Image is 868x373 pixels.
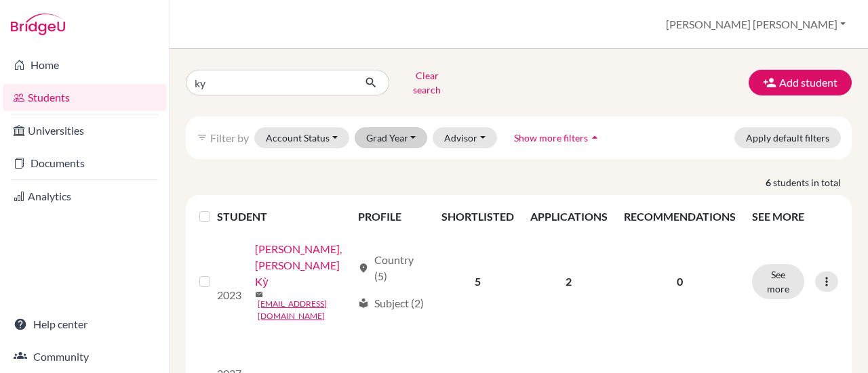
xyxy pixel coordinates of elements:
[734,127,841,148] button: Apply default filters
[350,200,433,233] th: PROFILE
[522,233,616,330] td: 2
[355,127,428,148] button: Grad Year
[358,252,425,284] div: Country (5)
[3,343,166,370] a: Community
[624,273,736,290] p: 0
[389,65,465,100] button: Clear search
[254,127,349,148] button: Account Status
[358,263,369,273] span: location_on
[616,200,744,233] th: RECOMMENDATIONS
[660,12,852,37] button: [PERSON_NAME] [PERSON_NAME]
[186,70,354,95] input: Find student by name...
[744,200,846,233] th: SEE MORE
[210,131,249,144] span: Filter by
[217,260,244,287] img: Anh, Sầu Kỳ
[255,241,351,290] a: [PERSON_NAME], [PERSON_NAME] Kỳ
[217,200,349,233] th: STUDENT
[358,295,424,311] div: Subject (2)
[433,200,522,233] th: SHORTLISTED
[3,150,166,177] a: Documents
[358,298,369,309] span: local_library
[433,233,522,330] td: 5
[752,264,804,299] button: See more
[433,127,497,148] button: Advisor
[217,338,244,366] img: Diệp, Kỳ
[3,117,166,144] a: Universities
[514,132,588,144] span: Show more filters
[773,175,852,190] span: students in total
[197,132,208,143] i: filter_list
[502,127,613,148] button: Show more filtersarrow_drop_up
[258,298,351,322] a: [EMAIL_ADDRESS][DOMAIN_NAME]
[3,311,166,338] a: Help center
[3,51,166,79] a: Home
[3,183,166,210] a: Analytics
[749,70,852,95] button: Add student
[11,14,65,35] img: Bridge-U
[255,290,263,299] span: mail
[3,84,166,111] a: Students
[522,200,616,233] th: APPLICATIONS
[766,175,773,190] strong: 6
[217,287,244,303] p: 2023
[588,131,601,144] i: arrow_drop_up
